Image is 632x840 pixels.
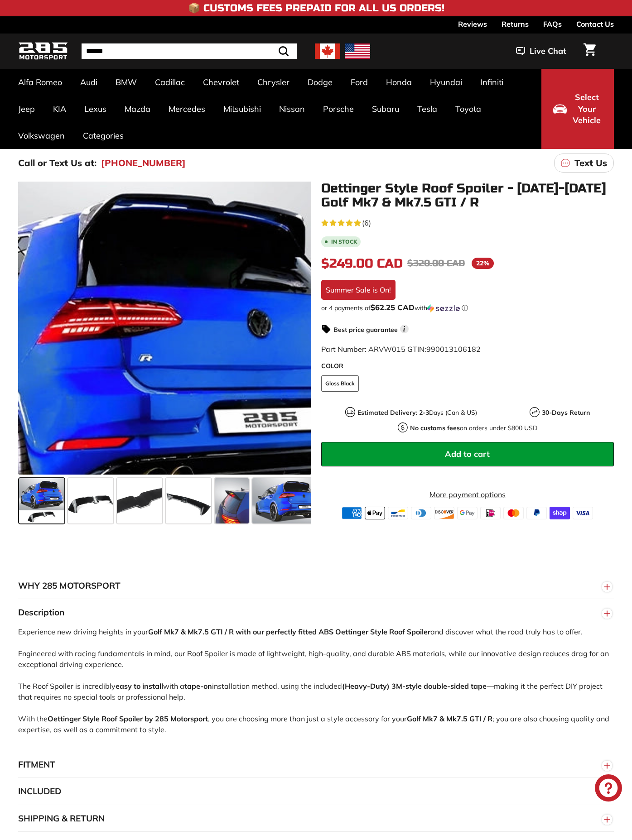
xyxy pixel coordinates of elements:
[543,16,562,32] a: FAQs
[530,45,566,57] span: Live Chat
[571,91,602,126] span: Select Your Vehicle
[342,507,362,519] img: american_express
[342,682,487,691] strong: (Heavy-Duty) 3M-style double-sided tape
[357,408,477,418] p: Days (Can & US)
[407,714,492,723] strong: Golf Mk7 & Mk7.5 GTI / R
[342,69,377,96] a: Ford
[458,16,487,32] a: Reviews
[116,682,163,691] strong: easy to install
[426,345,481,354] span: 990013106182
[299,69,342,96] a: Dodge
[188,3,444,14] h4: 📦 Customs Fees Prepaid for All US Orders!
[331,239,357,245] b: In stock
[321,303,614,312] div: or 4 payments of with
[371,302,415,312] span: $62.25 CAD
[333,326,398,334] strong: Best price guarantee
[408,96,446,122] a: Tesla
[362,217,371,228] span: (6)
[321,361,614,371] label: COLOR
[526,507,547,519] img: paypal
[48,714,100,723] strong: Oettinger Style
[71,69,106,96] a: Audi
[116,96,159,122] a: Mazda
[18,156,96,170] p: Call or Text Us at:
[146,69,194,96] a: Cadillac
[321,280,396,300] div: Summer Sale is On!
[365,507,385,519] img: apple_pay
[576,16,614,32] a: Contact Us
[321,345,481,354] span: Part Number: ARVW015 GTIN:
[363,96,408,122] a: Subaru
[44,96,75,122] a: KIA
[18,751,614,778] button: FITMENT
[184,682,212,691] strong: tape-on
[411,507,431,519] img: diners_club
[554,154,614,173] a: Text Us
[578,36,601,67] a: Cart
[472,258,494,269] span: 22%
[427,304,460,312] img: Sezzle
[541,69,614,149] button: Select Your Vehicle
[9,69,71,96] a: Alfa Romeo
[407,258,465,269] span: $320.00 CAD
[592,774,625,804] inbox-online-store-chat: Shopify online store chat
[18,626,614,751] div: Experience new driving heights in your and discover what the road truly has to offer. Engineered ...
[445,449,490,459] span: Add to cart
[82,43,297,59] input: Search
[550,507,570,519] img: shopify_pay
[321,216,614,228] a: 4.7 rating (6 votes)
[9,122,74,149] a: Volkswagen
[248,69,299,96] a: Chrysler
[159,96,214,122] a: Mercedes
[9,96,44,122] a: Jeep
[480,507,501,519] img: ideal
[434,507,454,519] img: discover
[504,40,578,62] button: Live Chat
[321,489,614,500] a: More payment options
[18,41,68,62] img: Logo_285_Motorsport_areodynamics_components
[321,182,614,210] h1: Oettinger Style Roof Spoiler - [DATE]-[DATE] Golf Mk7 & Mk7.5 GTI / R
[446,96,490,122] a: Toyota
[457,507,478,519] img: google_pay
[321,303,614,312] div: or 4 payments of$62.25 CADwithSezzle Click to learn more about Sezzle
[542,408,590,417] strong: 30-Days Return
[74,122,133,149] a: Categories
[194,69,248,96] a: Chevrolet
[471,69,512,96] a: Infiniti
[410,424,460,432] strong: No customs fees
[574,156,607,170] p: Text Us
[75,96,116,122] a: Lexus
[410,423,537,433] p: on orders under $800 USD
[314,96,363,122] a: Porsche
[148,627,430,636] strong: Golf Mk7 & Mk7.5 GTI / R with our perfectly fitted ABS Oettinger Style Roof Spoiler
[270,96,314,122] a: Nissan
[421,69,471,96] a: Hyundai
[573,507,593,519] img: visa
[18,572,614,600] button: WHY 285 MOTORSPORT
[388,507,408,519] img: bancontact
[18,778,614,805] button: INCLUDED
[106,69,146,96] a: BMW
[101,156,186,170] a: [PHONE_NUMBER]
[18,805,614,832] button: SHIPPING & RETURN
[321,442,614,466] button: Add to cart
[377,69,421,96] a: Honda
[357,408,429,417] strong: Estimated Delivery: 2-3
[101,714,208,723] strong: Roof Spoiler by 285 Motorsport
[321,256,403,271] span: $249.00 CAD
[214,96,270,122] a: Mitsubishi
[400,325,409,333] span: i
[18,599,614,626] button: Description
[503,507,524,519] img: master
[502,16,529,32] a: Returns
